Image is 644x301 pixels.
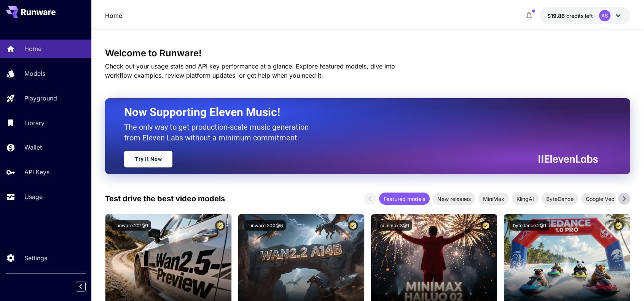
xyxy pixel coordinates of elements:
button: runware:200@6 [244,220,286,231]
div: Collapse sidebar [81,280,91,293]
p: Playground [24,94,57,103]
span: KlingAI [512,195,539,203]
p: Test drive the best video models [105,193,225,204]
div: Featured models [379,193,430,205]
button: Certified Model – Vetted for best performance and includes a commercial license. [481,220,491,231]
p: The only way to get production-scale music generation from Eleven Labs without a minimum commitment. [124,122,314,143]
div: KlingAI [512,193,539,205]
p: Library [24,118,45,127]
button: $19.86411AS [540,7,630,24]
span: Check out your usage stats and API key performance at a glance. Explore featured models, dive int... [105,62,395,79]
button: bytedance:2@1 [510,220,549,231]
p: Settings [24,253,47,263]
div: ByteDance [542,193,578,205]
button: Certified Model – Vetted for best performance and includes a commercial license. [348,220,358,231]
button: Collapse sidebar [76,282,86,291]
span: Google Veo [581,195,619,203]
p: Wallet [24,143,42,152]
nav: breadcrumb [105,11,122,20]
h3: Welcome to Runware! [105,48,630,59]
p: API Keys [24,167,49,177]
p: Usage [24,192,43,201]
button: Certified Model – Vetted for best performance and includes a commercial license. [614,220,624,231]
span: ByteDance [542,195,578,203]
button: minimax:3@1 [377,220,412,231]
button: Certified Model – Vetted for best performance and includes a commercial license. [215,220,225,231]
a: Try It Now [124,151,172,167]
span: MiniMax [478,195,509,203]
div: AS [599,10,611,21]
h2: Now Supporting Eleven Music! [124,105,592,119]
div: $19.86411 [547,12,593,20]
a: Home [105,11,122,20]
p: Models [24,69,45,78]
div: New releases [433,193,475,205]
div: MiniMax [478,193,509,205]
button: runware:201@1 [112,220,151,231]
p: Home [24,44,41,53]
div: Google Veo [581,193,619,205]
span: New releases [433,195,475,203]
span: $19.86 [547,13,566,19]
span: credits left [566,13,593,19]
span: Featured models [379,195,430,203]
